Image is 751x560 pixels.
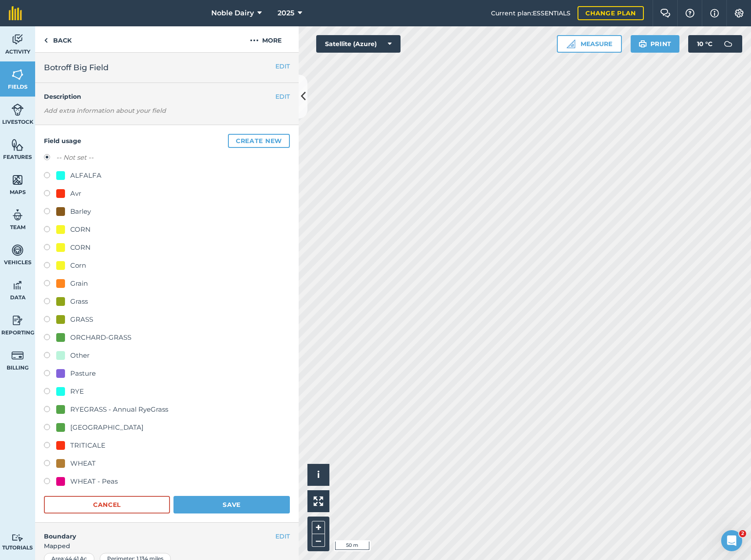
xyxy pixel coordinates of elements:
img: Ruler icon [567,39,575,48]
button: EDIT [275,92,290,101]
span: 2025 [278,8,294,18]
button: 10 °C [688,35,742,53]
div: Barley [70,206,91,217]
div: TRITICALE [70,440,105,451]
button: – [312,534,325,547]
div: RYE [70,386,84,397]
div: [GEOGRAPHIC_DATA] [70,422,144,433]
div: Other [70,350,90,361]
img: svg+xml;base64,PD94bWwgdmVyc2lvbj0iMS4wIiBlbmNvZGluZz0idXRmLTgiPz4KPCEtLSBHZW5lcmF0b3I6IEFkb2JlIE... [11,279,24,292]
span: Noble Dairy [211,8,254,18]
h4: Field usage [44,134,290,148]
img: A cog icon [734,9,744,18]
a: Change plan [578,6,644,20]
img: svg+xml;base64,PHN2ZyB4bWxucz0iaHR0cDovL3d3dy53My5vcmcvMjAwMC9zdmciIHdpZHRoPSIxOSIgaGVpZ2h0PSIyNC... [639,39,647,49]
img: svg+xml;base64,PD94bWwgdmVyc2lvbj0iMS4wIiBlbmNvZGluZz0idXRmLTgiPz4KPCEtLSBHZW5lcmF0b3I6IEFkb2JlIE... [11,244,24,257]
button: Print [631,35,680,53]
button: Save [173,496,290,513]
iframe: Intercom live chat [721,530,742,551]
div: Grain [70,278,88,289]
img: svg+xml;base64,PD94bWwgdmVyc2lvbj0iMS4wIiBlbmNvZGluZz0idXRmLTgiPz4KPCEtLSBHZW5lcmF0b3I6IEFkb2JlIE... [719,35,737,53]
img: svg+xml;base64,PD94bWwgdmVyc2lvbj0iMS4wIiBlbmNvZGluZz0idXRmLTgiPz4KPCEtLSBHZW5lcmF0b3I6IEFkb2JlIE... [11,33,24,46]
img: svg+xml;base64,PD94bWwgdmVyc2lvbj0iMS4wIiBlbmNvZGluZz0idXRmLTgiPz4KPCEtLSBHZW5lcmF0b3I6IEFkb2JlIE... [11,208,24,222]
span: 10 ° C [697,35,712,53]
img: Two speech bubbles overlapping with the left bubble in the forefront [660,9,671,18]
button: i [307,464,329,486]
button: Satellite (Azure) [316,35,401,53]
img: svg+xml;base64,PHN2ZyB4bWxucz0iaHR0cDovL3d3dy53My5vcmcvMjAwMC9zdmciIHdpZHRoPSIyMCIgaGVpZ2h0PSIyNC... [250,35,259,46]
a: Back [35,26,80,52]
button: + [312,521,325,534]
img: fieldmargin Logo [9,6,22,20]
img: svg+xml;base64,PD94bWwgdmVyc2lvbj0iMS4wIiBlbmNvZGluZz0idXRmLTgiPz4KPCEtLSBHZW5lcmF0b3I6IEFkb2JlIE... [11,103,24,116]
img: svg+xml;base64,PHN2ZyB4bWxucz0iaHR0cDovL3d3dy53My5vcmcvMjAwMC9zdmciIHdpZHRoPSIxNyIgaGVpZ2h0PSIxNy... [710,8,719,18]
div: Pasture [70,368,96,379]
span: 2 [739,530,746,537]
button: More [233,26,299,52]
img: svg+xml;base64,PD94bWwgdmVyc2lvbj0iMS4wIiBlbmNvZGluZz0idXRmLTgiPz4KPCEtLSBHZW5lcmF0b3I6IEFkb2JlIE... [11,349,24,362]
button: Measure [557,35,622,53]
span: Current plan : ESSENTIALS [491,8,570,18]
img: Four arrows, one pointing top left, one top right, one bottom right and the last bottom left [314,496,323,506]
button: Create new [228,134,290,148]
div: CORN [70,242,90,253]
label: -- Not set -- [56,152,94,163]
img: svg+xml;base64,PHN2ZyB4bWxucz0iaHR0cDovL3d3dy53My5vcmcvMjAwMC9zdmciIHdpZHRoPSI1NiIgaGVpZ2h0PSI2MC... [11,68,24,81]
img: svg+xml;base64,PD94bWwgdmVyc2lvbj0iMS4wIiBlbmNvZGluZz0idXRmLTgiPz4KPCEtLSBHZW5lcmF0b3I6IEFkb2JlIE... [11,534,24,542]
div: ORCHARD-GRASS [70,332,131,343]
h4: Boundary [35,523,275,541]
em: Add extra information about your field [44,107,166,115]
div: WHEAT [70,458,96,469]
div: CORN [70,224,90,235]
span: Mapped [35,541,299,551]
img: svg+xml;base64,PHN2ZyB4bWxucz0iaHR0cDovL3d3dy53My5vcmcvMjAwMC9zdmciIHdpZHRoPSI1NiIgaGVpZ2h0PSI2MC... [11,173,24,187]
img: svg+xml;base64,PHN2ZyB4bWxucz0iaHR0cDovL3d3dy53My5vcmcvMjAwMC9zdmciIHdpZHRoPSI5IiBoZWlnaHQ9IjI0Ii... [44,35,48,46]
div: Avr [70,188,81,199]
h4: Description [44,92,290,101]
div: RYEGRASS - Annual RyeGrass [70,404,168,415]
img: svg+xml;base64,PD94bWwgdmVyc2lvbj0iMS4wIiBlbmNvZGluZz0idXRmLTgiPz4KPCEtLSBHZW5lcmF0b3I6IEFkb2JlIE... [11,314,24,327]
img: svg+xml;base64,PHN2ZyB4bWxucz0iaHR0cDovL3d3dy53My5vcmcvMjAwMC9zdmciIHdpZHRoPSI1NiIgaGVpZ2h0PSI2MC... [11,138,24,151]
span: i [317,469,320,480]
div: ALFALFA [70,170,101,181]
div: GRASS [70,314,93,325]
div: Grass [70,296,88,307]
button: EDIT [275,531,290,541]
div: Corn [70,260,86,271]
button: Cancel [44,496,170,513]
div: WHEAT - Peas [70,476,118,487]
button: EDIT [275,61,290,71]
span: Botroff Big Field [44,61,108,74]
img: A question mark icon [685,9,695,18]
